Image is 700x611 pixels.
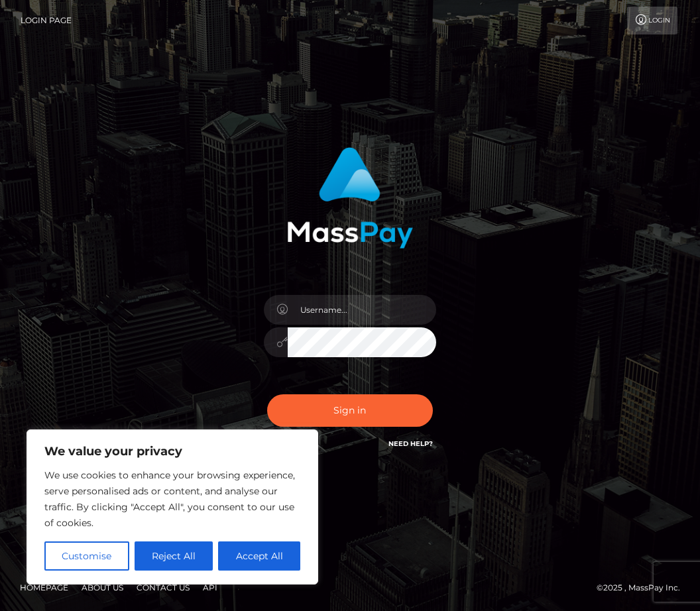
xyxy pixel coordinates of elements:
[27,429,318,584] div: We value your privacy
[198,577,223,598] a: API
[267,394,433,427] button: Sign in
[15,577,74,598] a: Homepage
[135,541,213,571] button: Reject All
[597,581,690,595] div: © 2025 , MassPay Inc.
[287,147,413,249] img: MassPay Login
[131,577,195,598] a: Contact Us
[627,7,677,34] a: Login
[44,541,129,571] button: Customise
[44,467,300,531] p: We use cookies to enhance your browsing experience, serve personalised ads or content, and analys...
[21,7,72,34] a: Login Page
[388,439,433,448] a: Need Help?
[218,541,300,571] button: Accept All
[76,577,129,598] a: About Us
[44,443,300,459] p: We value your privacy
[288,295,436,325] input: Username...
